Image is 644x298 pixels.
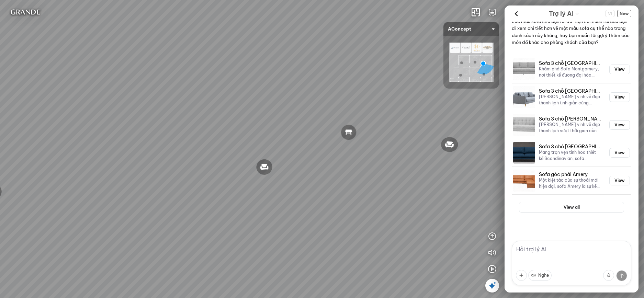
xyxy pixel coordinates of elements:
img: logo [5,5,45,19]
div: AI Guide options [549,8,579,19]
p: [PERSON_NAME] vinh vẻ đẹp thanh lịch tinh giản cùng [PERSON_NAME]. Với đường nét gọn gàng, chất v... [539,94,601,106]
span: New [617,10,631,17]
h3: Sofa 3 chỗ [GEOGRAPHIC_DATA] [539,88,601,94]
h3: Sofa 3 chỗ [PERSON_NAME] Holly [539,116,601,122]
button: New Chat [617,10,631,17]
p: Mời bạn xem chi tiết các sản phẩm này:Tôi đã hiển thị các mẫu sofa cho bạn rồi đó. Bạn có muốn tô... [512,11,631,46]
button: Change language [606,10,614,17]
img: Sofa 3 chỗ Sunderland [513,142,535,164]
img: Sofa 3 chỗ Jonna vải Holly [513,114,535,136]
span: Trợ lý AI [549,9,574,19]
button: View [609,176,630,185]
p: [PERSON_NAME] vinh vẻ đẹp thanh lịch vượt thời gian cùng [PERSON_NAME]. Thiết kế chần nút cổ điển... [539,122,601,134]
img: AConcept_CTMHTJT2R6E4.png [449,43,494,82]
img: Sofa 3 chỗ Adelaide [513,86,535,108]
button: Nghe [528,270,552,281]
button: View [609,65,630,74]
span: AConcept [448,22,495,36]
p: Một kiệt tác của sự thoải mái hiện đại, sofa Amery là sự kết hợp giữa tỷ lệ rộng rãi và kiểu dáng... [539,177,601,189]
h3: Sofa 3 chỗ [GEOGRAPHIC_DATA] [539,144,601,150]
h3: Sofa 3 chỗ [GEOGRAPHIC_DATA] [539,60,601,66]
button: View [609,120,630,130]
button: View [609,148,630,158]
span: VI [606,10,614,17]
button: View [609,92,630,102]
img: Sofa 3 chỗ Montgomery [513,58,535,80]
img: Sofa góc phải Amery [513,170,535,192]
h3: Sofa góc phải Amery [539,172,601,177]
button: View all [519,202,624,213]
p: Mang trọn vẹn tinh hoa thiết kế Scandinavian, sofa Sunderland là sự giao thoa hoàn hảo giữa vẻ đẹ... [539,149,601,161]
p: Khám phá Sofa Montgomery, nơi thiết kế đương đại hòa quyện cùng sự thoải mái tuyệt đỉnh. Những đư... [539,66,601,78]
